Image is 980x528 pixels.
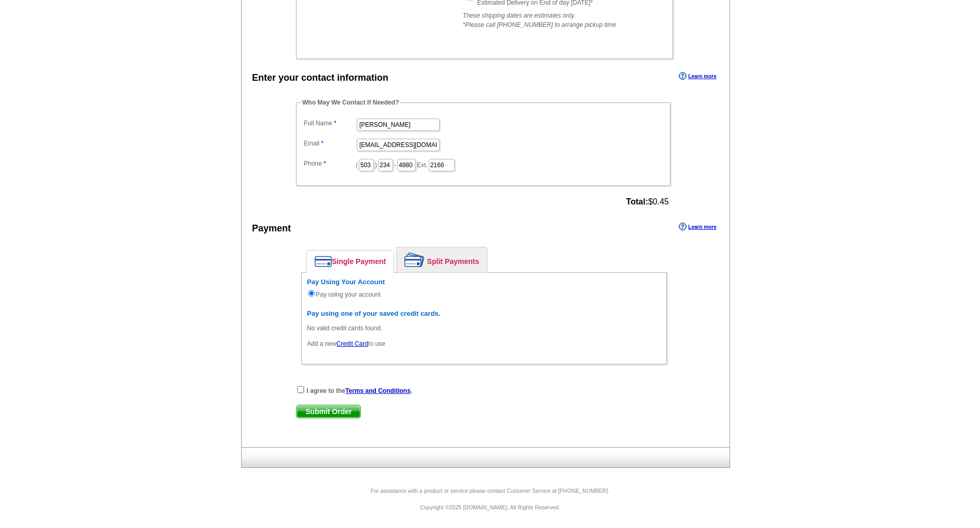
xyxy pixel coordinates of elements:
[626,197,648,206] strong: Total:
[307,310,661,318] h6: Pay using one of your saved credit cards.
[304,139,356,148] label: Email
[679,223,716,231] a: Learn more
[301,156,665,172] dd: ( ) - Ext.
[337,340,368,347] a: Credit Card
[304,159,356,168] label: Phone
[307,251,394,272] a: Single Payment
[252,222,291,236] div: Payment
[307,324,661,333] p: No valid credit cards found.
[397,247,487,272] a: Split Payments
[404,253,425,267] img: split-payment.png
[306,387,412,394] strong: I agree to the .
[463,12,575,19] em: These shipping dates are estimates only.
[304,119,356,128] label: Full Name
[679,72,716,80] a: Learn more
[315,256,332,267] img: single-payment.png
[307,278,661,299] div: Pay using your account
[252,71,388,85] div: Enter your contact information
[626,197,669,207] span: $0.45
[463,21,616,28] em: *Please call [PHONE_NUMBER] to arrange pickup time
[297,405,360,418] span: Submit Order
[307,339,661,348] p: Add a new to use
[773,287,980,528] iframe: LiveChat chat widget
[345,387,411,394] a: Terms and Conditions
[301,98,400,107] legend: Who May We Contact If Needed?
[307,278,661,286] h6: Pay Using Your Account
